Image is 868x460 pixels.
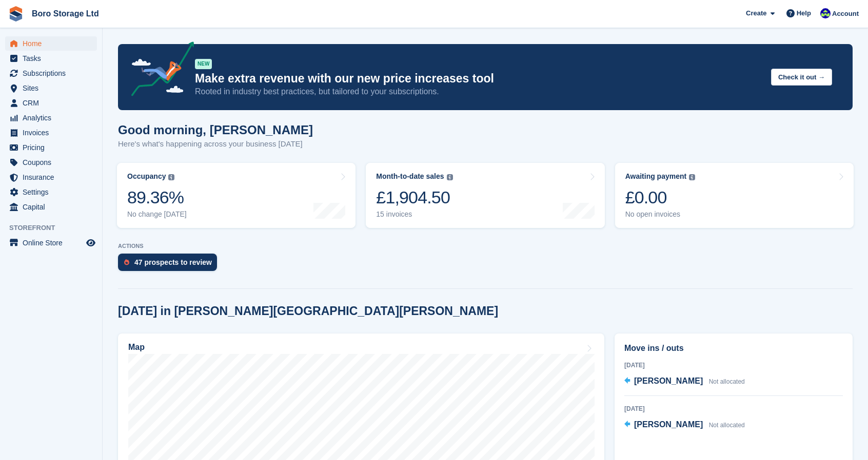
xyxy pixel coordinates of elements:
p: Here's what's happening across your business [DATE] [118,138,313,150]
a: menu [5,36,97,51]
div: 15 invoices [376,210,452,219]
a: menu [5,111,97,125]
a: menu [5,200,97,214]
span: Not allocated [709,378,745,385]
div: No open invoices [625,210,696,219]
div: [DATE] [624,404,843,413]
a: menu [5,140,97,155]
span: Pricing [23,140,84,155]
h2: [DATE] in [PERSON_NAME][GEOGRAPHIC_DATA][PERSON_NAME] [118,304,498,318]
a: Awaiting payment £0.00 No open invoices [615,163,854,228]
span: Capital [23,200,84,214]
a: [PERSON_NAME] Not allocated [624,419,745,432]
span: Settings [23,185,84,199]
span: Not allocated [709,422,745,429]
a: 47 prospects to review [118,254,222,276]
span: Storefront [9,223,102,233]
div: 47 prospects to review [134,258,212,266]
a: menu [5,66,97,80]
a: menu [5,96,97,110]
img: icon-info-grey-7440780725fd019a000dd9b08b2336e03edf1995a4989e88bcd33f0948082b44.svg [689,174,695,180]
span: Account [832,9,859,19]
a: [PERSON_NAME] Not allocated [624,375,745,388]
a: menu [5,236,97,250]
p: Make extra revenue with our new price increases tool [195,71,763,86]
span: Create [746,8,766,18]
a: menu [5,51,97,66]
img: icon-info-grey-7440780725fd019a000dd9b08b2336e03edf1995a4989e88bcd33f0948082b44.svg [168,174,174,180]
span: CRM [23,96,84,110]
img: prospect-51fa495bee0391a8d652442698ab0144808aea92771e9ea1ae160a38d050c398.svg [124,259,129,265]
span: Tasks [23,51,84,66]
p: Rooted in industry best practices, but tailored to your subscriptions. [195,86,763,97]
span: Home [23,36,84,51]
a: menu [5,155,97,170]
span: Help [797,8,811,18]
a: menu [5,185,97,199]
img: price-adjustments-announcement-icon-8257ccfd72463d97f412b2fc003d46551f7dbcb40ab6d574587a9cd5c0d94... [123,41,194,100]
span: Insurance [23,170,84,184]
span: [PERSON_NAME] [634,420,703,429]
a: Occupancy 89.36% No change [DATE] [117,163,356,228]
span: Analytics [23,111,84,125]
div: NEW [195,59,212,69]
span: Sites [23,81,84,95]
button: Check it out → [771,69,832,86]
img: Tobie Hillier [820,8,831,18]
a: menu [5,81,97,95]
div: No change [DATE] [127,210,187,219]
a: menu [5,126,97,140]
div: Month-to-date sales [376,172,444,181]
div: £1,904.50 [376,187,452,208]
div: [DATE] [624,361,843,370]
span: Online Store [23,236,84,250]
img: icon-info-grey-7440780725fd019a000dd9b08b2336e03edf1995a4989e88bcd33f0948082b44.svg [447,174,453,180]
a: menu [5,170,97,184]
p: ACTIONS [118,243,853,249]
span: Invoices [23,126,84,140]
a: Preview store [85,237,97,249]
h2: Map [128,343,145,352]
div: Occupancy [127,172,166,181]
img: stora-icon-8386f47178a22dfd0bd8f6a31ec36ba5ce8667c1dd55bd0f319d3a0aa187defe.svg [8,6,24,22]
h2: Move ins / outs [624,342,843,354]
h1: Good morning, [PERSON_NAME] [118,123,313,137]
div: £0.00 [625,187,696,208]
span: Subscriptions [23,66,84,80]
span: Coupons [23,155,84,170]
div: 89.36% [127,187,187,208]
span: [PERSON_NAME] [634,377,703,385]
div: Awaiting payment [625,172,687,181]
a: Boro Storage Ltd [28,5,103,22]
a: Month-to-date sales £1,904.50 15 invoices [366,163,604,228]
